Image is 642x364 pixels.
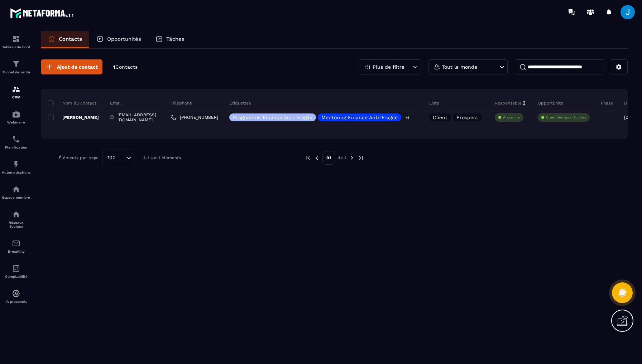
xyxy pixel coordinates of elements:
[105,154,118,162] span: 100
[171,100,192,106] p: Téléphone
[148,31,192,48] a: Tâches
[503,115,520,120] p: À associe
[12,60,20,68] img: formation
[433,115,447,120] p: Client
[59,155,99,160] p: Éléments par page
[2,105,30,130] a: automationsautomationsWebinaire
[110,100,122,106] p: Email
[41,59,102,74] button: Ajout de contact
[601,100,613,106] p: Phase
[12,185,20,194] img: automations
[12,35,20,43] img: formation
[89,31,148,48] a: Opportunités
[2,54,30,79] a: formationformationTunnel de vente
[2,234,30,259] a: emailemailE-mailing
[313,155,320,161] img: prev
[12,289,20,298] img: automations
[143,155,181,160] p: 1-1 sur 1 éléments
[429,100,439,106] p: Liste
[2,259,30,284] a: accountantaccountantComptabilité
[2,29,30,54] a: formationformationTableau de bord
[546,115,586,120] p: Créer des opportunités
[337,155,346,161] p: de 1
[305,155,311,161] img: prev
[113,64,138,71] p: 1
[12,110,20,118] img: automations
[2,180,30,205] a: automationsautomationsEspace membre
[10,6,75,19] img: logo
[2,130,30,155] a: schedulerschedulerPlanificateur
[2,220,30,228] p: Réseaux Sociaux
[2,120,30,124] p: Webinaire
[456,115,478,120] p: Prospect
[41,31,89,48] a: Contacts
[403,114,412,121] p: +1
[2,95,30,99] p: CRM
[12,239,20,248] img: email
[115,64,138,70] span: Contacts
[12,264,20,273] img: accountant
[48,100,96,106] p: Nom du contact
[102,150,134,166] div: Search for option
[57,63,98,71] span: Ajout de contact
[2,195,30,199] p: Espace membre
[2,79,30,105] a: formationformationCRM
[12,85,20,93] img: formation
[12,210,20,219] img: social-network
[538,100,563,106] p: Opportunité
[495,100,522,106] p: Responsable
[118,154,124,162] input: Search for option
[358,155,364,161] img: next
[2,45,30,49] p: Tableau de bord
[48,115,99,120] p: [PERSON_NAME]
[373,64,404,69] p: Plus de filtre
[166,36,185,42] p: Tâches
[2,275,30,278] p: Comptabilité
[233,115,312,120] p: Programme Finance Anti-Fragile
[2,145,30,149] p: Planificateur
[322,151,335,165] p: 01
[2,249,30,253] p: E-mailing
[59,36,82,42] p: Contacts
[2,155,30,180] a: automationsautomationsAutomatisations
[171,115,218,120] a: [PHONE_NUMBER]
[12,160,20,169] img: automations
[12,135,20,144] img: scheduler
[2,70,30,74] p: Tunnel de vente
[2,170,30,174] p: Automatisations
[229,100,251,106] p: Étiquettes
[2,205,30,234] a: social-networksocial-networkRéseaux Sociaux
[107,36,141,42] p: Opportunités
[321,115,398,120] p: Mentoring Finance Anti-Fragile
[349,155,355,161] img: next
[442,64,477,69] p: Tout le monde
[2,300,30,304] p: IA prospects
